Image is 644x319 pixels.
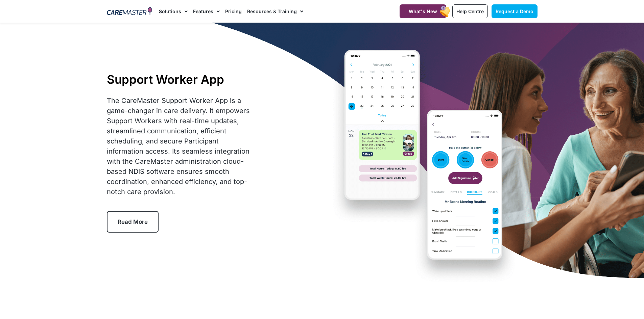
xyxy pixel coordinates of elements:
[452,4,488,18] a: Help Centre
[107,72,253,86] h1: Support Worker App
[496,8,533,14] span: Request a Demo
[107,211,159,233] a: Read More
[409,8,437,14] span: What's New
[107,6,152,17] img: CareMaster Logo
[107,96,253,197] div: The CareMaster Support Worker App is a game-changer in care delivery. It empowers Support Workers...
[456,8,484,14] span: Help Centre
[400,4,446,18] a: What's New
[118,218,148,225] span: Read More
[492,4,538,18] a: Request a Demo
